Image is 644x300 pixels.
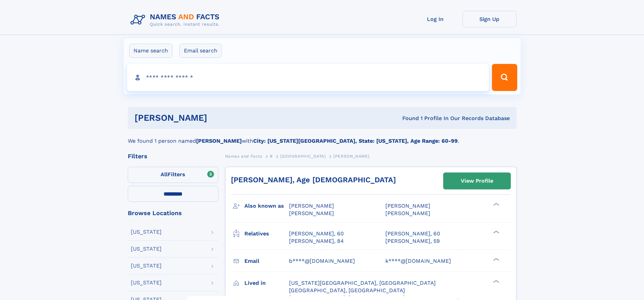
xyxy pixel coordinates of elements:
[280,152,326,160] a: [GEOGRAPHIC_DATA]
[492,202,500,207] div: ❯
[462,11,517,27] a: Sign Up
[270,152,273,160] a: B
[135,114,305,122] h1: [PERSON_NAME]
[128,167,218,183] label: Filters
[492,279,500,283] div: ❯
[244,200,289,212] h3: Also known as
[225,152,262,160] a: Names and Facts
[131,280,162,285] div: [US_STATE]
[385,237,440,245] a: [PERSON_NAME], 59
[161,171,168,178] span: All
[128,129,517,145] div: We found 1 person named with .
[131,263,162,269] div: [US_STATE]
[196,138,242,144] b: [PERSON_NAME]
[244,228,289,239] h3: Relatives
[128,153,218,159] div: Filters
[270,154,273,159] span: B
[289,230,344,237] a: [PERSON_NAME], 60
[280,154,326,159] span: [GEOGRAPHIC_DATA]
[385,210,430,216] span: [PERSON_NAME]
[289,210,334,216] span: [PERSON_NAME]
[461,173,493,189] div: View Profile
[289,237,344,245] a: [PERSON_NAME], 84
[131,246,162,252] div: [US_STATE]
[385,230,440,237] a: [PERSON_NAME], 60
[492,257,500,261] div: ❯
[244,277,289,289] h3: Lived in
[180,44,222,58] label: Email search
[128,210,218,216] div: Browse Locations
[408,11,462,27] a: Log In
[129,44,172,58] label: Name search
[253,138,458,144] b: City: [US_STATE][GEOGRAPHIC_DATA], State: [US_STATE], Age Range: 60-99
[444,173,510,189] a: View Profile
[289,280,436,286] span: [US_STATE][GEOGRAPHIC_DATA], [GEOGRAPHIC_DATA]
[131,229,162,235] div: [US_STATE]
[244,255,289,267] h3: Email
[492,230,500,234] div: ❯
[385,203,430,209] span: [PERSON_NAME]
[128,11,225,29] img: Logo Names and Facts
[231,176,396,184] a: [PERSON_NAME], Age [DEMOGRAPHIC_DATA]
[127,64,489,91] input: search input
[289,287,405,294] span: [GEOGRAPHIC_DATA], [GEOGRAPHIC_DATA]
[305,115,510,122] div: Found 1 Profile In Our Records Database
[492,64,517,91] button: Search Button
[289,203,334,209] span: [PERSON_NAME]
[333,154,369,159] span: [PERSON_NAME]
